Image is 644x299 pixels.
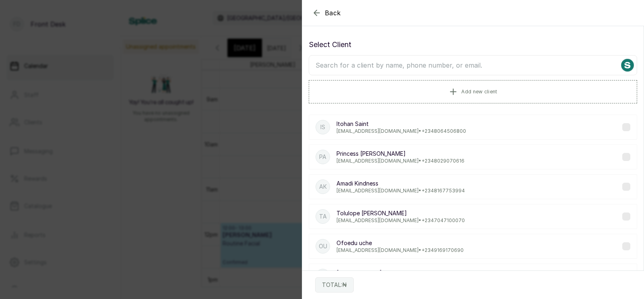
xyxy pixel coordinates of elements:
p: [EMAIL_ADDRESS][DOMAIN_NAME] • +234 8167753994 [336,188,465,194]
p: TOTAL: ₦ [322,281,347,289]
p: IS [320,123,325,131]
input: Search for a client by name, phone number, or email. [309,55,637,75]
p: Princess [PERSON_NAME] [336,150,464,158]
button: Add new client [309,80,637,103]
p: Select Client [309,39,637,50]
p: AK [319,183,327,191]
p: [EMAIL_ADDRESS][DOMAIN_NAME] • +234 8064506800 [336,128,466,134]
p: Amadi Kindness [336,179,465,188]
p: [EMAIL_ADDRESS][DOMAIN_NAME] • +234 8029070616 [336,158,464,164]
p: Itohan Saint [336,120,466,128]
p: Ou [319,242,327,250]
p: [PERSON_NAME] ovwurie [336,269,464,277]
p: Ta [319,212,327,221]
p: Tolulope [PERSON_NAME] [336,209,465,217]
p: [EMAIL_ADDRESS][DOMAIN_NAME] • +234 9169170690 [336,247,464,254]
p: Ofoedu uche [336,239,464,247]
button: Back [312,8,341,18]
p: [EMAIL_ADDRESS][DOMAIN_NAME] • +234 7047100070 [336,217,465,224]
span: Back [325,8,341,18]
p: PA [319,153,326,161]
span: Add new client [461,89,497,95]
